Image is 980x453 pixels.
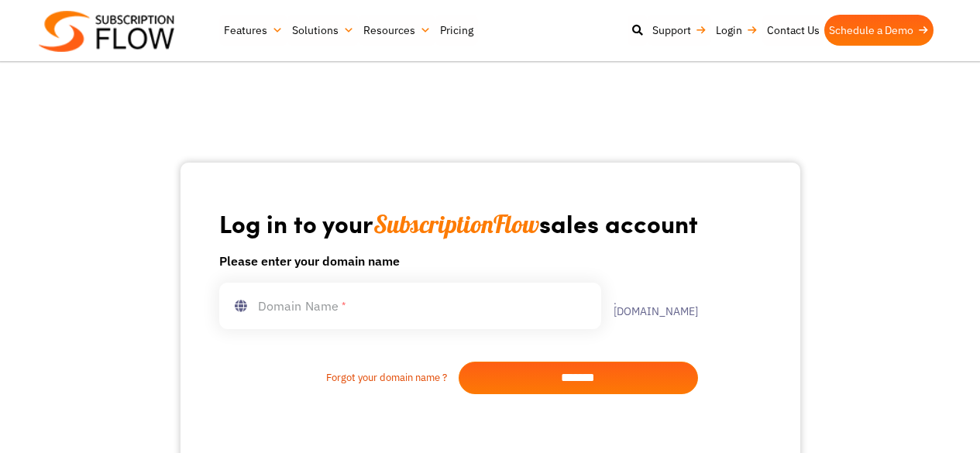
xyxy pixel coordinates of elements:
[648,15,711,46] a: Support
[287,15,359,46] a: Solutions
[601,295,698,317] label: .[DOMAIN_NAME]
[824,15,934,46] a: Schedule a Demo
[219,208,698,239] h1: Log in to your sales account
[219,370,459,386] a: Forgot your domain name ?
[711,15,762,46] a: Login
[39,11,174,52] img: Subscriptionflow
[359,15,435,46] a: Resources
[762,15,824,46] a: Contact Us
[219,15,287,46] a: Features
[219,252,698,270] h6: Please enter your domain name
[435,15,478,46] a: Pricing
[373,208,539,239] span: SubscriptionFlow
